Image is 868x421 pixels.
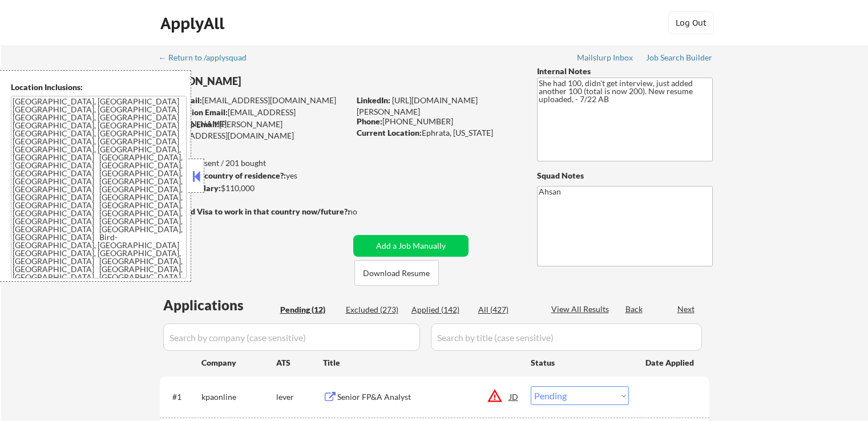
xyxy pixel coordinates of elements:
[668,11,714,34] button: Log Out
[159,54,257,62] div: ← Return to /applysquad
[159,53,257,64] a: ← Return to /applysquad
[577,54,634,62] div: Mailslurp Inbox
[159,170,346,181] div: yes
[354,260,439,286] button: Download Resume
[159,171,286,180] strong: Can work in country of residence?:
[160,95,349,106] div: [EMAIL_ADDRESS][DOMAIN_NAME]
[11,82,187,93] div: Location Inclusions:
[163,323,420,351] input: Search by company (case sensitive)
[357,127,518,139] div: Ephrata, [US_STATE]
[276,357,323,369] div: ATS
[323,357,520,369] div: Title
[431,323,702,351] input: Search by title (case sensitive)
[646,54,713,62] div: Job Search Builder
[160,74,394,88] div: [PERSON_NAME]
[508,386,520,407] div: JD
[645,357,696,369] div: Date Applied
[531,352,629,373] div: Status
[160,119,349,141] div: [PERSON_NAME][EMAIL_ADDRESS][DOMAIN_NAME]
[478,304,535,315] div: All (427)
[357,128,422,137] strong: Current Location:
[280,304,337,315] div: Pending (12)
[537,66,713,77] div: Internal Notes
[537,170,713,181] div: Squad Notes
[357,116,518,127] div: [PHONE_NUMBER]
[160,107,349,129] div: [EMAIL_ADDRESS][DOMAIN_NAME]
[625,303,644,315] div: Back
[163,298,276,312] div: Applications
[357,95,478,116] a: [URL][DOMAIN_NAME][PERSON_NAME]
[201,357,276,369] div: Company
[160,14,228,33] div: ApplyAll
[159,183,349,194] div: $110,000
[646,53,713,64] a: Job Search Builder
[348,206,381,217] div: no
[159,157,349,169] div: 142 sent / 201 bought
[160,207,350,216] strong: Will need Visa to work in that country now/future?:
[677,303,696,315] div: Next
[346,304,403,315] div: Excluded (273)
[357,116,382,126] strong: Phone:
[276,391,323,403] div: lever
[411,304,469,315] div: Applied (142)
[337,391,510,403] div: Senior FP&A Analyst
[172,391,192,403] div: #1
[201,391,276,403] div: kpaonline
[551,303,612,315] div: View All Results
[487,388,503,404] button: warning_amber
[353,235,469,257] button: Add a Job Manually
[577,53,634,64] a: Mailslurp Inbox
[357,95,390,105] strong: LinkedIn:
